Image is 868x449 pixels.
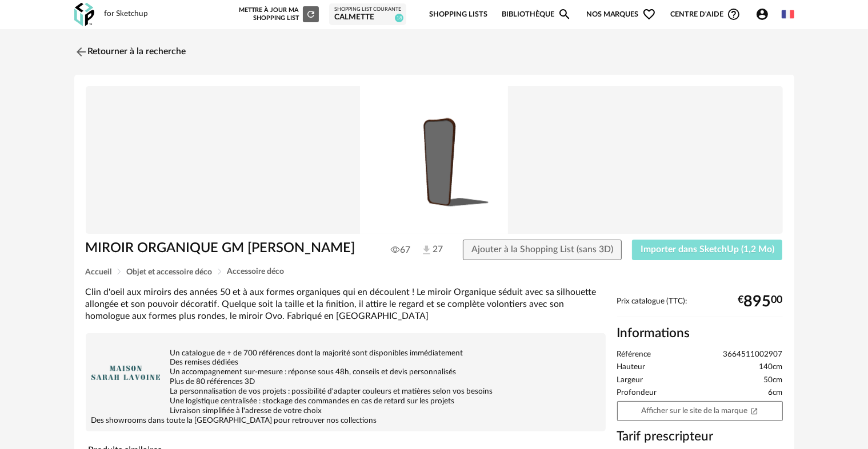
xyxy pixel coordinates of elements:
[617,428,783,445] h3: Tarif prescripteur
[306,11,316,17] span: Refresh icon
[395,14,403,22] span: 18
[502,1,571,28] a: BibliothèqueMagnify icon
[738,297,783,306] div: € 00
[586,1,656,28] span: Nos marques
[471,245,613,254] span: Ajouter à la Shopping List (sans 3D)
[74,45,88,59] img: svg+xml;base64,PHN2ZyB3aWR0aD0iMjQiIGhlaWdodD0iMjQiIHZpZXdCb3g9IjAgMCAyNCAyNCIgZmlsbD0ibm9uZSIgeG...
[641,245,774,254] span: Importer dans SketchUp (1,2 Mo)
[105,9,149,19] div: for Sketchup
[755,7,774,21] span: Account Circle icon
[391,244,410,256] span: 67
[86,286,606,323] div: Clin d'oeil aux miroirs des années 50 et à aux formes organiques qui en découlent ! Le miroir Org...
[750,406,758,414] span: Open In New icon
[632,240,783,260] button: Importer dans SketchUp (1,2 Mo)
[755,7,769,21] span: Account Circle icon
[617,350,651,360] span: Référence
[74,3,94,26] img: OXP
[617,375,643,386] span: Largeur
[617,297,783,318] div: Prix catalogue (TTC):
[127,268,213,276] span: Objet et accessoire déco
[86,268,112,276] span: Accueil
[227,268,285,276] span: Accessoire déco
[670,7,741,21] span: Centre d'aideHelp Circle Outline icon
[617,325,783,342] h2: Informations
[334,6,401,23] a: Shopping List courante Calmette 18
[334,13,401,23] div: Calmette
[744,297,771,306] span: 895
[421,244,433,256] img: Téléchargements
[237,6,319,22] div: Mettre à jour ma Shopping List
[91,339,600,426] div: Un catalogue de + de 700 références dont la majorité sont disponibles immédiatement Des remises d...
[617,362,646,373] span: Hauteur
[463,240,622,260] button: Ajouter à la Shopping List (sans 3D)
[759,362,783,373] span: 140cm
[727,7,741,21] span: Help Circle Outline icon
[74,39,186,64] a: Retourner à la recherche
[558,7,571,21] span: Magnify icon
[782,8,794,21] img: fr
[723,350,783,360] span: 3664511002907
[86,240,370,257] h1: MIROIR ORGANIQUE GM [PERSON_NAME]
[86,268,783,276] div: Breadcrumb
[769,388,783,398] span: 6cm
[617,401,783,421] a: Afficher sur le site de la marqueOpen In New icon
[764,375,783,386] span: 50cm
[86,86,783,234] img: Product pack shot
[421,244,442,256] span: 27
[334,6,401,13] div: Shopping List courante
[91,339,160,407] img: brand logo
[642,7,656,21] span: Heart Outline icon
[617,388,657,398] span: Profondeur
[429,1,487,28] a: Shopping Lists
